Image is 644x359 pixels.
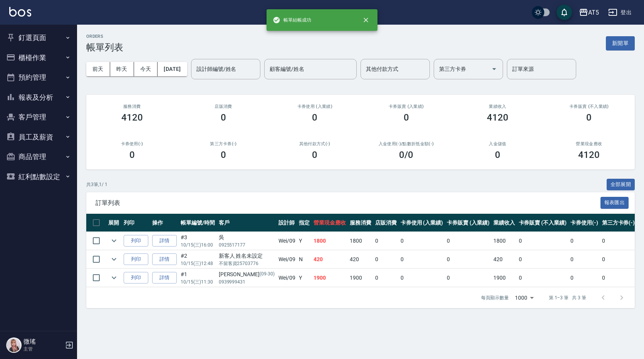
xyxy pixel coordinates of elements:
[86,42,123,53] h3: 帳單列表
[297,214,312,232] th: 指定
[134,62,158,76] button: 今天
[3,87,74,107] button: 報表及分析
[373,232,399,250] td: 0
[108,235,120,247] button: expand row
[124,272,148,284] button: 列印
[569,250,600,268] td: 0
[445,250,491,268] td: 0
[517,232,569,250] td: 0
[181,242,215,248] p: 10/15 (三) 16:00
[578,149,600,160] h3: 4120
[3,28,74,48] button: 釘選頁面
[481,294,509,301] p: 每頁顯示數量
[86,181,107,188] p: 共 3 筆, 1 / 1
[348,250,373,268] td: 420
[3,48,74,68] button: 櫃檯作業
[260,270,275,278] p: (09-30)
[312,112,317,123] h3: 0
[96,104,168,109] h3: 服務消費
[348,232,373,250] td: 1800
[495,149,500,160] h3: 0
[181,278,215,285] p: 10/15 (三) 11:30
[221,112,226,123] h3: 0
[399,250,445,268] td: 0
[569,232,600,250] td: 0
[179,214,217,232] th: 帳單編號/時間
[297,232,312,250] td: Y
[373,214,399,232] th: 店販消費
[586,112,592,123] h3: 0
[297,269,312,287] td: Y
[6,337,22,353] img: Person
[312,149,317,160] h3: 0
[576,5,602,20] button: AT5
[373,269,399,287] td: 0
[491,269,517,287] td: 1900
[373,250,399,268] td: 0
[122,214,150,232] th: 列印
[3,147,74,167] button: 商品管理
[278,104,351,109] h2: 卡券使用 (入業績)
[553,104,626,109] h2: 卡券販賣 (不入業績)
[219,242,275,248] p: 0925517177
[179,269,217,287] td: #1
[312,232,348,250] td: 1800
[399,214,445,232] th: 卡券使用 (入業績)
[517,269,569,287] td: 0
[445,269,491,287] td: 0
[600,199,629,206] a: 報表匯出
[357,12,374,29] button: close
[152,272,177,284] a: 詳情
[491,250,517,268] td: 420
[96,199,600,207] span: 訂單列表
[187,141,260,146] h2: 第三方卡券(-)
[96,141,168,146] h2: 卡券使用(-)
[277,269,297,287] td: Wei /09
[3,107,74,127] button: 客戶管理
[152,235,177,247] a: 詳情
[312,214,348,232] th: 營業現金應收
[549,294,586,301] p: 第 1–3 筆 共 3 筆
[445,214,491,232] th: 卡券販賣 (入業績)
[607,179,635,191] button: 全部展開
[553,141,626,146] h2: 營業現金應收
[348,214,373,232] th: 服務消費
[124,235,148,247] button: 列印
[600,269,637,287] td: 0
[158,62,187,76] button: [DATE]
[569,214,600,232] th: 卡券使用(-)
[86,34,123,39] h2: ORDERS
[312,269,348,287] td: 1900
[404,112,409,123] h3: 0
[273,16,311,24] span: 帳單結帳成功
[348,269,373,287] td: 1900
[219,233,275,242] div: 吳
[277,214,297,232] th: 設計師
[9,7,31,17] img: Logo
[129,149,135,160] h3: 0
[370,141,443,146] h2: 入金使用(-) /點數折抵金額(-)
[399,269,445,287] td: 0
[399,149,413,160] h3: 0 /0
[23,338,63,346] h5: 微瑤
[150,214,179,232] th: 操作
[179,250,217,268] td: #2
[517,250,569,268] td: 0
[3,67,74,87] button: 預約管理
[86,62,110,76] button: 前天
[491,214,517,232] th: 業績收入
[600,250,637,268] td: 0
[179,232,217,250] td: #3
[461,141,534,146] h2: 入金儲值
[23,346,63,352] p: 主管
[445,232,491,250] td: 0
[606,36,635,50] button: 新開單
[512,287,537,308] div: 1000
[297,250,312,268] td: N
[121,112,143,123] h3: 4120
[110,62,134,76] button: 昨天
[108,253,120,265] button: expand row
[3,127,74,147] button: 員工及薪資
[557,5,572,20] button: save
[219,270,275,278] div: [PERSON_NAME]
